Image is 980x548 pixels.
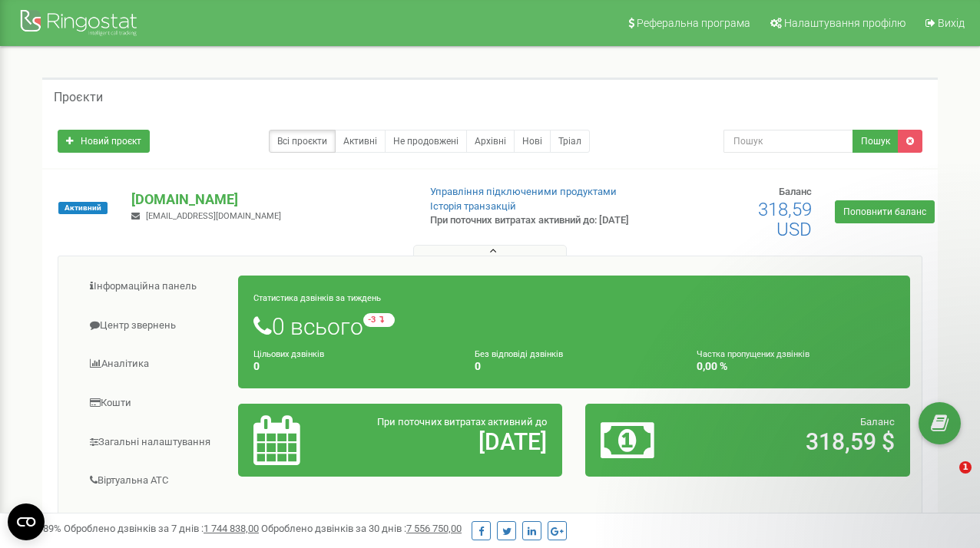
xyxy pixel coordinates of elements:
small: Частка пропущених дзвінків [697,349,809,359]
h1: 0 всього [253,313,895,339]
small: Статистика дзвінків за тиждень [253,293,381,303]
a: Активні [335,130,386,153]
a: Тріал [550,130,590,153]
a: Аналiтика [70,345,239,383]
a: Наскрізна аналітика [70,501,239,539]
span: Активний [58,202,108,214]
span: Оброблено дзвінків за 30 днів : [261,523,462,534]
span: Баланс [779,186,812,197]
input: Пошук [723,130,853,153]
span: 318,59 USD [758,199,812,240]
button: Open CMP widget [8,503,45,540]
u: 7 556 750,00 [406,523,462,534]
h4: 0,00 % [697,361,895,372]
button: Пошук [853,130,899,153]
a: Загальні налаштування [70,424,239,461]
span: Вихід [938,17,965,29]
a: Віртуальна АТС [70,462,239,500]
small: -3 [363,313,395,327]
a: Інформаційна панель [70,268,239,305]
a: Історія транзакцій [430,200,516,212]
a: Центр звернень [70,307,239,345]
iframe: Intercom live chat [928,461,965,498]
span: Реферальна програма [637,17,750,29]
a: Кошти [70,385,239,422]
p: [DOMAIN_NAME] [131,190,404,210]
a: Управління підключеними продуктами [430,186,617,197]
h4: 0 [475,361,673,372]
span: 1 [959,461,972,474]
small: Цільових дзвінків [253,349,324,359]
a: Всі проєкти [269,130,336,153]
span: Оброблено дзвінків за 7 днів : [64,523,259,534]
u: 1 744 838,00 [204,523,259,534]
span: Налаштування профілю [784,17,906,29]
h5: Проєкти [54,91,103,104]
p: При поточних витратах активний до: [DATE] [430,213,629,228]
a: Поповнити баланс [835,200,935,223]
a: Архівні [466,130,515,153]
span: При поточних витратах активний до [377,416,547,428]
a: Нові [514,130,551,153]
a: Новий проєкт [58,130,150,153]
h4: 0 [253,361,452,372]
span: [EMAIL_ADDRESS][DOMAIN_NAME] [146,211,281,221]
h2: [DATE] [359,429,547,454]
a: Не продовжені [385,130,467,153]
small: Без відповіді дзвінків [475,349,563,359]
